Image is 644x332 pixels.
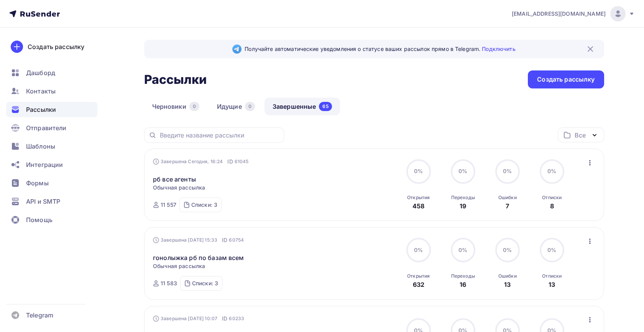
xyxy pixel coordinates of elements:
span: 61045 [235,158,249,165]
div: 11 557 [161,201,176,209]
div: Все [575,131,585,140]
span: Шаблоны [26,142,55,151]
span: 0% [458,168,467,174]
span: Дашборд [26,68,55,77]
div: 65 [319,102,332,111]
div: 13 [549,280,555,289]
a: Черновики0 [144,98,207,115]
span: ID [222,236,227,244]
div: Завершена Сегодня, 16:24 [153,158,248,165]
div: Открытия [407,195,430,201]
div: 13 [504,280,511,289]
span: Формы [26,178,49,188]
h2: Рассылки [144,72,207,87]
div: Создать рассылку [28,42,84,51]
a: Отправители [6,120,97,136]
span: Интеграции [26,160,63,169]
span: 0% [414,247,423,253]
div: Списки: 3 [191,201,217,209]
a: Формы [6,175,97,191]
div: Завершена [DATE] 15:33 [153,236,244,244]
div: Ошибки [498,195,517,201]
a: Шаблоны [6,139,97,154]
a: Рассылки [6,102,97,117]
span: [EMAIL_ADDRESS][DOMAIN_NAME] [512,10,606,18]
span: Рассылки [26,105,56,114]
button: Все [558,128,604,142]
span: 0% [547,247,556,253]
span: 0% [503,168,512,174]
div: Ошибки [498,273,517,279]
span: ID [227,158,233,165]
a: Идущие0 [209,98,263,115]
span: Контакты [26,87,56,96]
input: Введите название рассылки [160,131,279,139]
div: Переходы [451,273,475,279]
a: рб все агенты [153,175,196,184]
a: Дашборд [6,65,97,80]
a: гонолыжка рб по базам всем [153,253,244,262]
span: Telegram [26,311,53,320]
div: 19 [460,201,466,211]
a: Контакты [6,83,97,99]
span: Отправители [26,123,67,132]
div: Завершена [DATE] 10:07 [153,315,244,322]
div: Переходы [451,195,475,201]
span: Обычная рассылка [153,262,205,270]
div: Открытия [407,273,430,279]
span: 60233 [229,315,244,322]
span: ID [222,315,227,322]
div: 8 [550,201,554,211]
a: Подключить [482,46,515,52]
span: Получайте автоматические уведомления о статусе ваших рассылок прямо в Telegram. [245,45,515,53]
div: 632 [413,280,424,289]
div: 0 [245,102,255,111]
span: Помощь [26,215,53,224]
img: Telegram [232,44,242,54]
span: Обычная рассылка [153,184,205,191]
div: 11 583 [161,280,177,287]
a: [EMAIL_ADDRESS][DOMAIN_NAME] [512,6,635,21]
span: 0% [414,168,423,174]
a: Завершенные65 [264,98,340,115]
div: Списки: 3 [192,280,218,287]
div: 16 [460,280,466,289]
span: API и SMTP [26,197,60,206]
div: 458 [412,201,424,211]
span: 0% [458,247,467,253]
span: 0% [547,168,556,174]
div: 7 [506,201,509,211]
div: Создать рассылку [537,75,595,84]
div: 0 [189,102,199,111]
div: Отписки [542,195,562,201]
span: 0% [503,247,512,253]
div: Отписки [542,273,562,279]
span: 60754 [229,236,244,244]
